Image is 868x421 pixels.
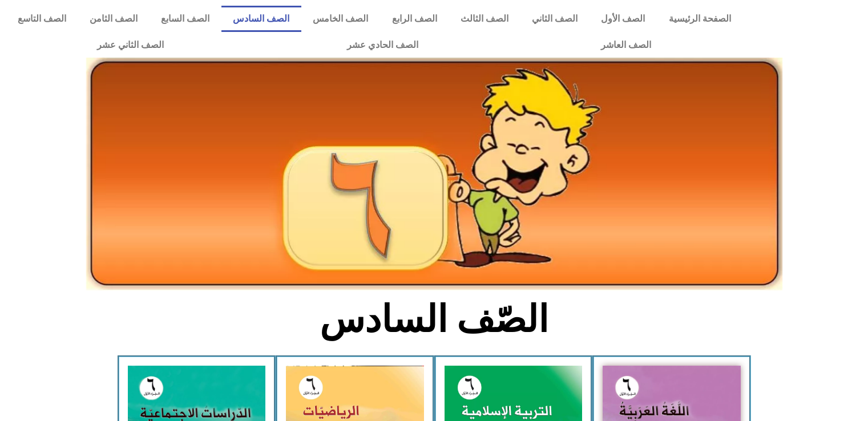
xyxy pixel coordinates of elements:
[449,6,520,32] a: الصف الثالث
[301,6,380,32] a: الصف الخامس
[380,6,449,32] a: الصف الرابع
[590,6,657,32] a: الصف الأول
[6,6,78,32] a: الصف التاسع
[657,6,742,32] a: الصفحة الرئيسية
[510,32,742,58] a: الصف العاشر
[149,6,221,32] a: الصف السابع
[520,6,589,32] a: الصف الثاني
[245,297,623,342] h2: الصّف السادس
[78,6,149,32] a: الصف الثامن
[6,32,255,58] a: الصف الثاني عشر
[255,32,509,58] a: الصف الحادي عشر
[221,6,301,32] a: الصف السادس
